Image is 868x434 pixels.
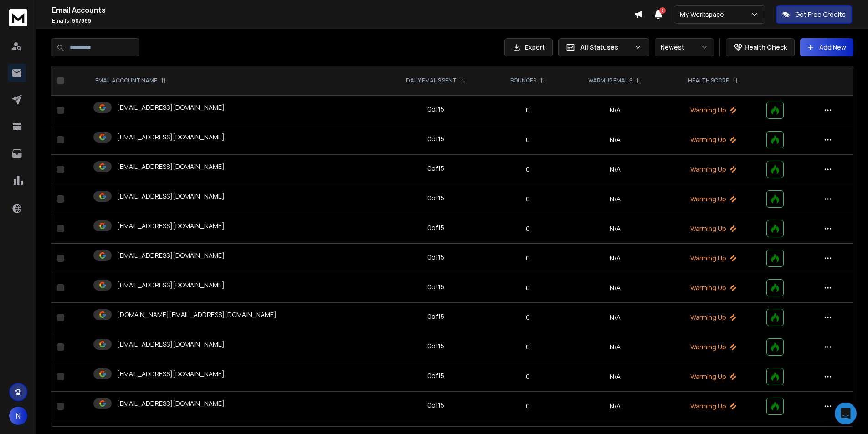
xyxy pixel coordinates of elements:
p: 0 [497,342,560,352]
p: 0 [497,135,560,144]
div: 0 of 15 [427,105,444,114]
p: [EMAIL_ADDRESS][DOMAIN_NAME] [117,221,225,230]
button: Health Check [726,38,795,56]
td: N/A [565,303,665,332]
p: Warming Up [671,402,755,411]
p: 0 [497,106,560,115]
p: My Workspace [680,10,728,19]
p: 0 [497,313,560,322]
p: DAILY EMAILS SENT [406,77,457,84]
td: N/A [565,332,665,362]
p: 0 [497,224,560,233]
p: Warming Up [671,254,755,263]
div: 0 of 15 [427,134,444,143]
p: [EMAIL_ADDRESS][DOMAIN_NAME] [117,251,225,260]
button: Newest [655,38,714,56]
p: 0 [497,402,560,411]
p: Warming Up [671,313,755,322]
td: N/A [565,155,665,184]
p: [EMAIL_ADDRESS][DOMAIN_NAME] [117,162,225,171]
p: [EMAIL_ADDRESS][DOMAIN_NAME] [117,103,225,112]
h1: Email Accounts [52,5,634,15]
div: 0 of 15 [427,312,444,321]
td: N/A [565,362,665,392]
p: Warming Up [671,283,755,292]
td: N/A [565,214,665,244]
button: N [9,407,27,425]
td: N/A [565,273,665,303]
p: 0 [497,194,560,204]
p: Emails : [52,17,634,25]
p: [EMAIL_ADDRESS][DOMAIN_NAME] [117,133,225,142]
p: Warming Up [671,106,755,115]
p: [EMAIL_ADDRESS][DOMAIN_NAME] [117,340,225,349]
p: [EMAIL_ADDRESS][DOMAIN_NAME] [117,369,225,378]
td: N/A [565,96,665,125]
div: 0 of 15 [427,164,444,173]
td: N/A [565,125,665,155]
td: N/A [565,392,665,421]
p: WARMUP EMAILS [588,77,632,84]
p: [DOMAIN_NAME][EMAIL_ADDRESS][DOMAIN_NAME] [117,310,277,319]
p: Warming Up [671,135,755,144]
div: Open Intercom Messenger [835,403,857,424]
p: HEALTH SCORE [688,77,729,84]
p: Warming Up [671,224,755,233]
div: 0 of 15 [427,223,444,232]
p: 0 [497,283,560,292]
td: N/A [565,244,665,273]
p: [EMAIL_ADDRESS][DOMAIN_NAME] [117,192,225,201]
button: Export [504,38,553,56]
div: 0 of 15 [427,401,444,410]
p: Warming Up [671,194,755,204]
div: 0 of 15 [427,253,444,262]
p: Warming Up [671,342,755,352]
p: Warming Up [671,372,755,381]
p: BOUNCES [510,77,536,84]
span: 50 / 365 [72,17,91,25]
td: N/A [565,184,665,214]
div: 0 of 15 [427,342,444,351]
p: 0 [497,165,560,174]
p: 0 [497,372,560,381]
p: All Statuses [580,43,631,52]
p: Health Check [745,43,787,52]
img: logo [9,9,27,26]
p: 0 [497,254,560,263]
span: 8 [659,7,666,14]
div: 0 of 15 [427,194,444,203]
p: Get Free Credits [795,10,846,19]
p: [EMAIL_ADDRESS][DOMAIN_NAME] [117,281,225,290]
p: Warming Up [671,165,755,174]
div: 0 of 15 [427,282,444,291]
button: Get Free Credits [776,5,852,24]
div: 0 of 15 [427,371,444,380]
div: EMAIL ACCOUNT NAME [95,77,166,84]
button: Add New [800,38,853,56]
p: [EMAIL_ADDRESS][DOMAIN_NAME] [117,399,225,408]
